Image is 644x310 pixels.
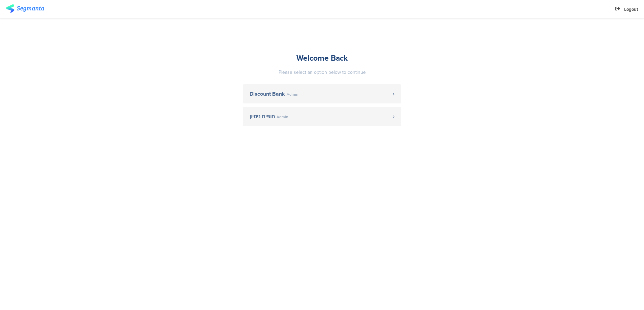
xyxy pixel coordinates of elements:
span: Admin [277,115,288,119]
a: Discount Bank Admin [243,84,401,103]
span: חופית ניסיון [250,114,275,119]
div: Welcome Back [243,52,401,64]
span: Admin [287,92,298,96]
span: Discount Bank [250,91,285,97]
span: Logout [624,6,638,12]
a: חופית ניסיון Admin [243,107,401,126]
img: segmanta logo [6,4,44,13]
div: Please select an option below to continue [243,69,401,76]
